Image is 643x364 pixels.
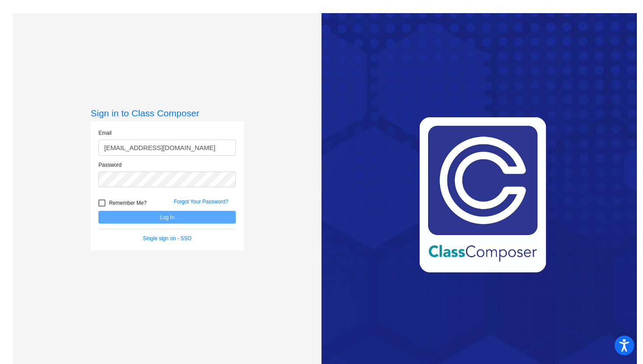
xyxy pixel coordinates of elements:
h3: Sign in to Class Composer [91,108,244,119]
a: Forgot Your Password? [174,199,228,205]
label: Password [98,161,122,169]
label: Email [98,129,112,137]
span: Remember Me? [109,198,147,208]
a: Single sign on - SSO [143,235,192,241]
button: Log In [98,211,236,224]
